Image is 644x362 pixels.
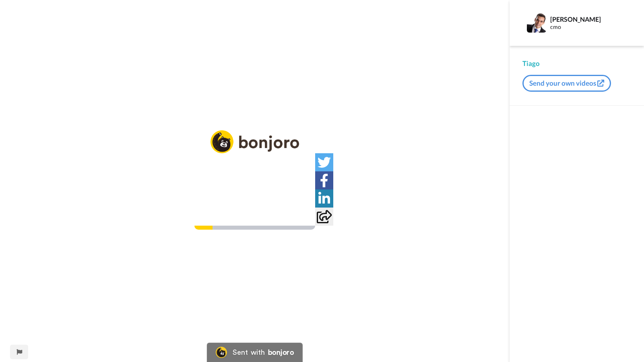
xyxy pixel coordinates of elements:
span: 1:52 [220,210,234,219]
div: Tiago [522,59,631,68]
a: Bonjoro LogoSent withbonjoro [207,343,303,362]
button: Send your own videos [522,75,611,92]
img: Profile Image [527,13,546,33]
div: [PERSON_NAME] [550,15,631,23]
span: / [216,210,219,219]
img: Bonjoro Logo [216,347,227,358]
div: bonjoro [268,349,294,356]
div: Sent with [233,349,265,356]
img: logo_full.png [211,130,299,153]
div: cmo [550,24,631,31]
span: 0:17 [200,210,214,219]
img: Full screen [300,210,308,218]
